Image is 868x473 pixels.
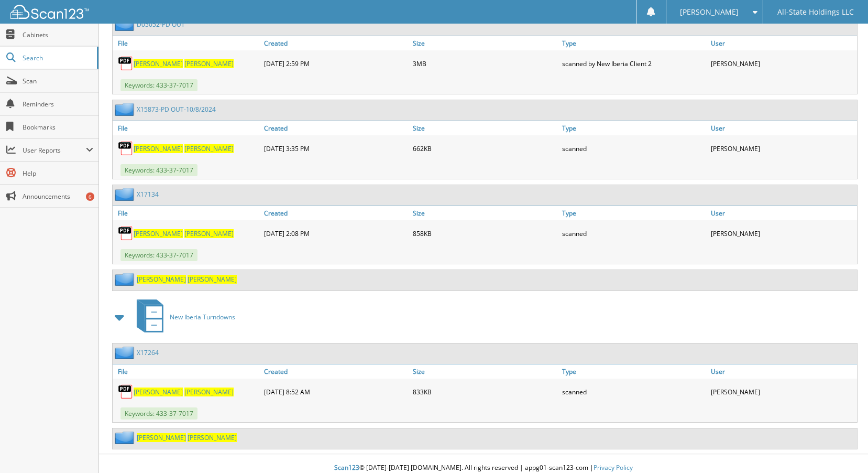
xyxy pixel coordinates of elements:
[261,223,410,244] div: [DATE] 2:08 PM
[134,144,234,153] a: [PERSON_NAME] [PERSON_NAME]
[410,364,559,379] a: Size
[708,138,857,159] div: [PERSON_NAME]
[118,225,134,241] img: PDF.png
[777,9,854,15] span: All-State Holdings LLC
[708,223,857,244] div: [PERSON_NAME]
[261,53,410,74] div: [DATE] 2:59 PM
[816,423,868,473] iframe: Chat Widget
[115,18,137,31] img: folder2.png
[708,36,857,50] a: User
[559,206,708,220] a: Type
[594,463,633,472] a: Privacy Policy
[113,364,261,379] a: File
[137,275,186,284] span: [PERSON_NAME]
[134,144,183,153] span: [PERSON_NAME]
[184,229,234,238] span: [PERSON_NAME]
[261,381,410,402] div: [DATE] 8:52 AM
[23,146,86,155] span: User Reports
[10,5,89,19] img: scan123-logo-white.svg
[559,364,708,379] a: Type
[118,384,134,400] img: PDF.png
[137,348,159,357] a: X17264
[559,53,708,74] div: scanned by New Iberia Client 2
[115,273,137,286] img: folder2.png
[120,249,197,261] span: Keywords: 433-37-7017
[137,433,237,442] a: [PERSON_NAME] [PERSON_NAME]
[115,346,137,359] img: folder2.png
[184,144,234,153] span: [PERSON_NAME]
[23,30,93,39] span: Cabinets
[261,364,410,379] a: Created
[134,388,183,396] span: [PERSON_NAME]
[184,59,234,68] span: [PERSON_NAME]
[708,53,857,74] div: [PERSON_NAME]
[23,77,93,85] span: Scan
[559,121,708,135] a: Type
[113,206,261,220] a: File
[188,275,237,284] span: [PERSON_NAME]
[334,463,359,472] span: Scan123
[410,223,559,244] div: 858KB
[86,192,94,201] div: 6
[120,164,197,176] span: Keywords: 433-37-7017
[134,229,183,238] span: [PERSON_NAME]
[134,229,234,238] a: [PERSON_NAME] [PERSON_NAME]
[559,36,708,50] a: Type
[118,56,134,71] img: PDF.png
[184,388,234,396] span: [PERSON_NAME]
[410,53,559,74] div: 3MB
[680,9,739,15] span: [PERSON_NAME]
[115,188,137,201] img: folder2.png
[137,433,186,442] span: [PERSON_NAME]
[708,121,857,135] a: User
[23,169,93,178] span: Help
[130,296,235,338] a: New Iberia Turndowns
[137,105,216,114] a: X15873-PD OUT-10/8/2024
[23,53,92,62] span: Search
[559,381,708,402] div: scanned
[261,36,410,50] a: Created
[120,407,197,420] span: Keywords: 433-37-7017
[170,313,235,321] span: New Iberia Turndowns
[134,59,183,68] span: [PERSON_NAME]
[134,59,234,68] a: [PERSON_NAME] [PERSON_NAME]
[134,388,234,396] a: [PERSON_NAME] [PERSON_NAME]
[115,431,137,444] img: folder2.png
[23,123,93,132] span: Bookmarks
[188,433,237,442] span: [PERSON_NAME]
[410,381,559,402] div: 833KB
[137,190,159,199] a: X17134
[23,100,93,109] span: Reminders
[113,36,261,50] a: File
[559,223,708,244] div: scanned
[118,141,134,156] img: PDF.png
[559,138,708,159] div: scanned
[137,20,185,29] a: D05052-PD OUT
[410,121,559,135] a: Size
[120,79,197,91] span: Keywords: 433-37-7017
[708,364,857,379] a: User
[23,192,93,201] span: Announcements
[115,103,137,116] img: folder2.png
[261,206,410,220] a: Created
[410,138,559,159] div: 662KB
[261,121,410,135] a: Created
[410,206,559,220] a: Size
[708,206,857,220] a: User
[113,121,261,135] a: File
[410,36,559,50] a: Size
[261,138,410,159] div: [DATE] 3:35 PM
[708,381,857,402] div: [PERSON_NAME]
[137,275,237,284] a: [PERSON_NAME] [PERSON_NAME]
